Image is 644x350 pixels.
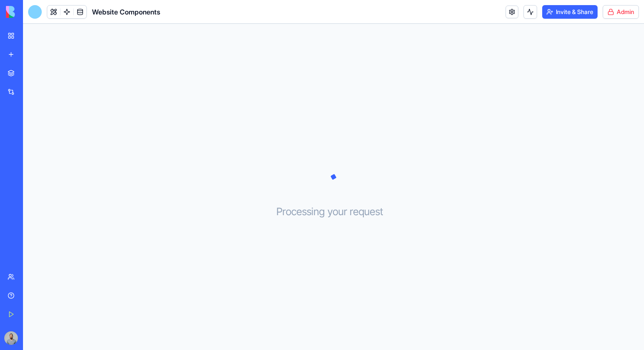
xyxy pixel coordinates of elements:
img: logo [6,6,59,18]
span: Website Components [92,7,160,17]
h3: Processing your request [276,205,391,219]
img: image_123650291_bsq8ao.jpg [4,331,18,345]
button: Admin [603,5,639,19]
button: Invite & Share [542,5,598,19]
